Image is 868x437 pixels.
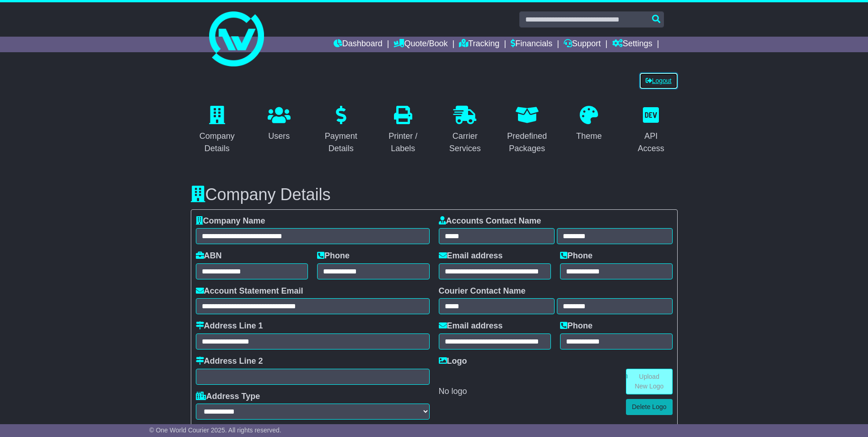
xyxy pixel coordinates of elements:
label: Phone [560,321,593,331]
div: Payment Details [321,130,362,155]
div: Company Details [197,130,238,155]
h3: Company Details [191,186,678,204]
div: Theme [576,130,602,142]
a: Payment Details [315,103,368,158]
label: Address Line 1 [196,321,263,331]
a: Users [262,103,297,146]
label: Address Line 2 [196,356,263,366]
span: No logo [439,387,467,396]
div: Printer / Labels [383,130,424,155]
label: ABN [196,251,222,261]
label: Phone [317,251,350,261]
label: Courier Contact Name [439,286,526,296]
a: Financials [511,37,552,52]
a: Quote/Book [394,37,447,52]
a: Support [564,37,601,52]
label: Account Statement Email [196,286,303,296]
label: Phone [560,251,593,261]
label: Address Type [196,392,260,402]
span: © One World Courier 2025. All rights reserved. [149,426,281,434]
a: Logout [640,73,678,89]
div: Carrier Services [445,130,486,155]
label: Email address [439,321,503,331]
a: Predefined Packages [501,103,554,158]
a: Company Details [191,103,244,158]
label: Email address [439,251,503,261]
label: Company Name [196,216,265,226]
div: Users [268,130,291,142]
a: Upload New Logo [626,369,673,394]
div: API Access [631,130,672,155]
a: Theme [570,103,608,146]
div: Predefined Packages [507,130,548,155]
label: Accounts Contact Name [439,216,541,226]
a: Settings [612,37,652,52]
a: API Access [625,103,678,158]
a: Printer / Labels [377,103,430,158]
a: Carrier Services [439,103,492,158]
a: Tracking [459,37,499,52]
a: Dashboard [334,37,383,52]
label: Logo [439,356,467,366]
